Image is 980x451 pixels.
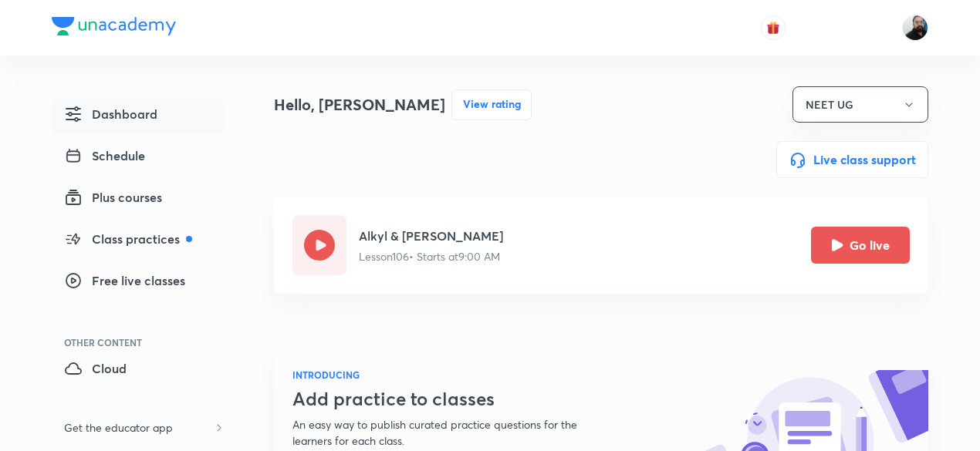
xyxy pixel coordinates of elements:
a: Cloud [52,353,225,389]
span: Plus courses [64,188,162,207]
iframe: Help widget launcher [843,391,963,434]
button: avatar [761,15,786,40]
button: Live class support [776,141,928,178]
span: Dashboard [64,105,157,123]
button: Go live [811,227,910,264]
div: Other Content [64,338,225,347]
h6: Get the educator app [52,413,185,442]
img: avatar [766,21,780,35]
span: Class practices [64,230,192,248]
h6: INTRODUCING [292,368,615,382]
span: Cloud [64,359,127,378]
p: Lesson 106 • Starts at 9:00 AM [359,248,503,264]
p: An easy way to publish curated practice questions for the learners for each class. [292,416,615,449]
a: Free live classes [52,265,225,301]
a: Schedule [52,140,225,176]
a: Plus courses [52,182,225,217]
h5: Alkyl & [PERSON_NAME] [359,227,503,245]
span: Schedule [64,146,145,165]
a: Company Logo [52,17,176,39]
h3: Add practice to classes [292,388,615,410]
img: Company Logo [52,17,176,35]
a: Class practices [52,224,225,259]
h4: Hello, [PERSON_NAME] [274,93,445,116]
button: View rating [451,89,532,120]
button: NEET UG [792,86,928,123]
a: Dashboard [52,99,225,134]
span: Free live classes [64,271,185,290]
img: Sumit Kumar Agrawal [902,15,928,41]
